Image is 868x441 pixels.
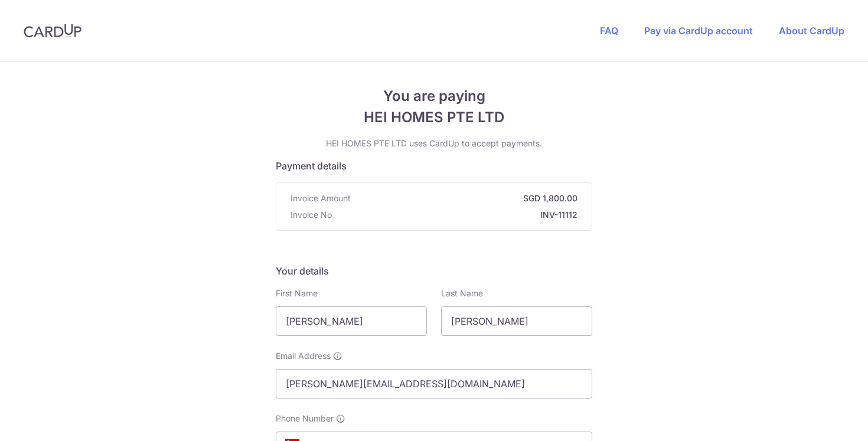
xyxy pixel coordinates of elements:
span: Invoice No [291,209,332,221]
h5: Payment details [276,159,592,173]
span: Email Address [276,350,331,362]
input: First name [276,306,427,336]
label: First Name [276,288,318,299]
span: Phone Number [276,413,334,424]
a: About CardUp [779,25,844,37]
span: Invoice Amount [291,192,351,204]
label: Last Name [441,288,483,299]
input: Email address [276,369,592,398]
h5: Your details [276,264,592,278]
strong: INV-11112 [337,209,577,221]
a: FAQ [600,25,618,37]
span: You are paying [276,86,592,107]
a: Pay via CardUp account [644,25,753,37]
p: HEI HOMES PTE LTD uses CardUp to accept payments. [276,138,592,149]
input: Last name [441,306,592,336]
img: CardUp [24,24,81,38]
span: HEI HOMES PTE LTD [276,107,592,128]
strong: SGD 1,800.00 [355,192,577,204]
